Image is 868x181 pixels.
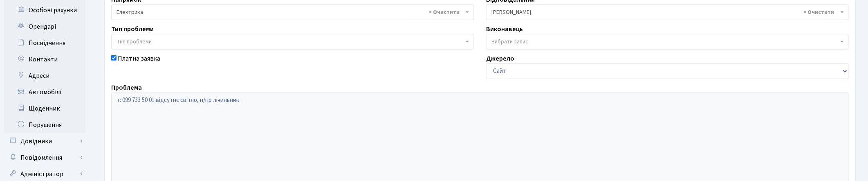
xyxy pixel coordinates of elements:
span: Корчун А. А. [491,8,839,16]
span: Електрика [117,8,464,16]
span: Видалити всі елементи [429,8,460,16]
span: Вибрати запис [491,38,528,46]
a: Щоденник [4,100,86,117]
a: Контакти [4,51,86,68]
span: Електрика [111,5,474,20]
a: Автомобілі [4,84,86,100]
span: Корчун А. А. [486,5,849,20]
label: Платна заявка [118,54,160,63]
a: Повідомлення [4,149,86,166]
label: Тип проблеми [111,24,154,34]
label: Проблема [111,83,142,93]
span: Видалити всі елементи [804,8,834,16]
label: Виконавець [486,24,523,34]
a: Особові рахунки [4,2,86,18]
a: Посвідчення [4,35,86,51]
a: Довідники [4,133,86,149]
a: Адреси [4,68,86,84]
a: Порушення [4,117,86,133]
a: Орендарі [4,18,86,35]
label: Джерело [486,54,514,63]
span: Тип проблеми [117,38,152,46]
